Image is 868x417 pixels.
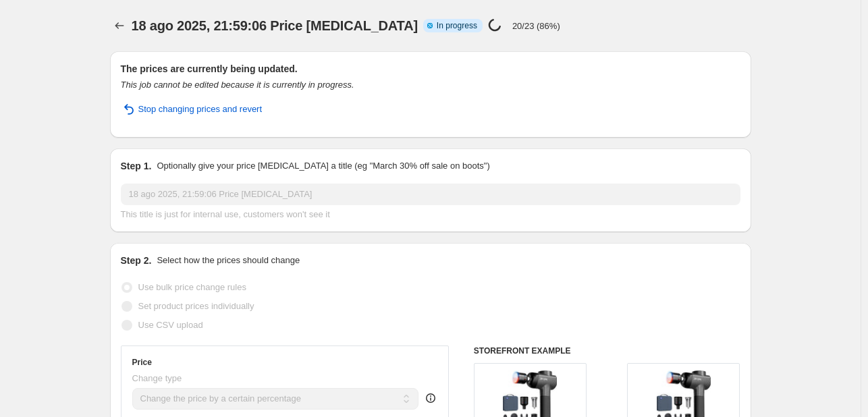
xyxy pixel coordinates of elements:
[121,254,152,267] h2: Step 2.
[157,159,489,173] p: Optionally give your price [MEDICAL_DATA] a title (eg "March 30% off sale on boots")
[512,21,560,31] p: 20/23 (86%)
[157,254,300,267] p: Select how the prices should change
[121,80,354,90] i: This job cannot be edited because it is currently in progress.
[138,103,263,116] span: Stop changing prices and revert
[121,184,740,205] input: 30% off holiday sale
[132,18,418,33] span: 18 ago 2025, 21:59:06 Price [MEDICAL_DATA]
[121,159,152,173] h2: Step 1.
[132,357,152,368] h3: Price
[132,373,182,383] span: Change type
[110,16,129,35] button: Price change jobs
[424,391,437,405] div: help
[138,320,203,330] span: Use CSV upload
[437,20,477,31] span: In progress
[138,301,254,311] span: Set product prices individually
[121,62,740,76] h2: The prices are currently being updated.
[474,345,740,356] h6: STOREFRONT EXAMPLE
[113,99,271,120] button: Stop changing prices and revert
[121,209,330,219] span: This title is just for internal use, customers won't see it
[138,282,246,292] span: Use bulk price change rules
